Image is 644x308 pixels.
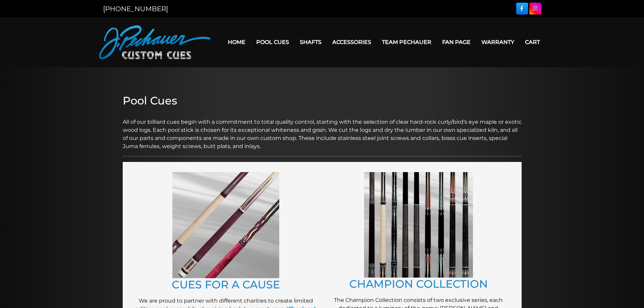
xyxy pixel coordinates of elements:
[437,33,476,51] a: Fan Page
[172,278,280,291] a: CUES FOR A CAUSE
[222,33,251,51] a: Home
[123,94,522,107] h2: Pool Cues
[99,25,211,59] img: Pechauer Custom Cues
[251,33,294,51] a: Pool Cues
[476,33,520,51] a: Warranty
[294,33,327,51] a: Shafts
[123,110,522,150] p: All of our billiard cues begin with a commitment to total quality control, starting with the sele...
[349,277,488,290] a: CHAMPION COLLECTION
[327,33,377,51] a: Accessories
[520,33,545,51] a: Cart
[103,5,168,13] a: [PHONE_NUMBER]
[377,33,437,51] a: Team Pechauer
